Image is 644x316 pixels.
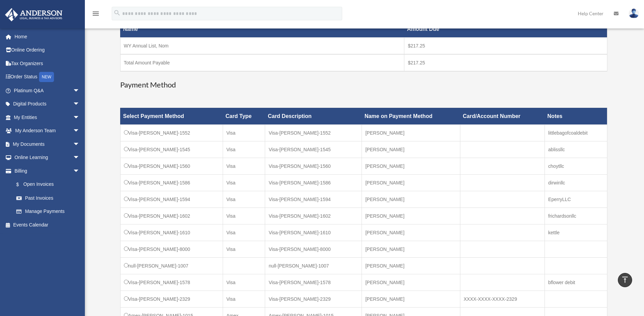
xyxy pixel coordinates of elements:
th: Card Type [223,108,265,124]
span: arrow_drop_down [73,111,87,124]
a: My Entitiesarrow_drop_down [5,111,90,124]
td: Visa [223,241,265,257]
td: Visa [223,274,265,291]
td: $217.25 [404,54,607,71]
td: XXXX-XXXX-XXXX-2329 [460,291,545,307]
a: Events Calendar [5,218,90,232]
i: vertical_align_top [621,276,629,284]
td: Visa-[PERSON_NAME]-1602 [265,208,362,224]
a: Tax Organizers [5,57,90,70]
td: [PERSON_NAME] [362,274,460,291]
td: [PERSON_NAME] [362,158,460,174]
td: [PERSON_NAME] [362,141,460,158]
td: WY Annual List, Nom [120,38,404,55]
th: Card/Account Number [460,108,545,124]
span: arrow_drop_down [73,151,87,165]
td: EperryLLC [545,191,607,208]
td: Visa-[PERSON_NAME]-1560 [120,158,223,174]
td: [PERSON_NAME] [362,257,460,274]
td: ablissllc [545,141,607,158]
td: kettle [545,224,607,241]
td: Visa [223,174,265,191]
td: Visa-[PERSON_NAME]-1578 [120,274,223,291]
td: Visa-[PERSON_NAME]-1552 [120,124,223,141]
td: Visa [223,124,265,141]
i: search [113,9,121,17]
span: arrow_drop_down [73,137,87,151]
th: Select Payment Method [120,108,223,124]
td: [PERSON_NAME] [362,224,460,241]
td: Visa-[PERSON_NAME]-8000 [120,241,223,257]
td: Visa-[PERSON_NAME]-1552 [265,124,362,141]
a: Billingarrow_drop_down [5,164,87,178]
th: Name on Payment Method [362,108,460,124]
div: NEW [39,72,54,82]
td: choytllc [545,158,607,174]
td: [PERSON_NAME] [362,174,460,191]
td: Visa [223,291,265,307]
td: Total Amount Payable [120,54,404,71]
td: null-[PERSON_NAME]-1007 [120,257,223,274]
td: [PERSON_NAME] [362,124,460,141]
a: Order StatusNEW [5,70,90,84]
a: My Documentsarrow_drop_down [5,137,90,151]
a: Manage Payments [10,205,87,218]
a: My Anderson Teamarrow_drop_down [5,124,90,138]
td: Visa [223,191,265,208]
td: [PERSON_NAME] [362,208,460,224]
a: menu [92,12,100,18]
span: arrow_drop_down [73,164,87,178]
td: Visa-[PERSON_NAME]-1545 [265,141,362,158]
td: Visa-[PERSON_NAME]-1610 [120,224,223,241]
a: Platinum Q&Aarrow_drop_down [5,84,90,97]
td: Visa-[PERSON_NAME]-8000 [265,241,362,257]
td: [PERSON_NAME] [362,291,460,307]
td: littlebagofcoaldebit [545,124,607,141]
span: arrow_drop_down [73,97,87,111]
td: [PERSON_NAME] [362,191,460,208]
span: arrow_drop_down [73,84,87,98]
td: null-[PERSON_NAME]-1007 [265,257,362,274]
a: Past Invoices [10,191,87,205]
td: Visa-[PERSON_NAME]-1594 [265,191,362,208]
td: dirwinllc [545,174,607,191]
td: Visa-[PERSON_NAME]-1594 [120,191,223,208]
h3: Payment Method [120,80,607,90]
td: Visa-[PERSON_NAME]-2329 [265,291,362,307]
td: [PERSON_NAME] [362,241,460,257]
td: frichardsonllc [545,208,607,224]
td: Visa-[PERSON_NAME]-1560 [265,158,362,174]
td: Visa-[PERSON_NAME]-1602 [120,208,223,224]
img: Anderson Advisors Platinum Portal [3,8,65,21]
td: Visa-[PERSON_NAME]-2329 [120,291,223,307]
span: $ [20,180,23,189]
a: vertical_align_top [618,273,632,287]
td: Visa-[PERSON_NAME]-1586 [120,174,223,191]
i: menu [92,9,100,18]
a: Digital Productsarrow_drop_down [5,97,90,111]
td: Visa-[PERSON_NAME]-1578 [265,274,362,291]
a: $Open Invoices [10,178,83,192]
td: Visa [223,208,265,224]
th: Card Description [265,108,362,124]
img: User Pic [629,8,639,18]
th: Notes [545,108,607,124]
th: Name [120,21,404,38]
a: Home [5,30,90,43]
td: Visa-[PERSON_NAME]-1586 [265,174,362,191]
td: $217.25 [404,38,607,55]
td: Visa-[PERSON_NAME]-1545 [120,141,223,158]
td: Visa [223,141,265,158]
td: Visa-[PERSON_NAME]-1610 [265,224,362,241]
a: Online Learningarrow_drop_down [5,151,90,164]
td: Visa [223,158,265,174]
td: bflower debit [545,274,607,291]
span: arrow_drop_down [73,124,87,138]
th: Amount Due [404,21,607,38]
a: Online Ordering [5,43,90,57]
td: Visa [223,224,265,241]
